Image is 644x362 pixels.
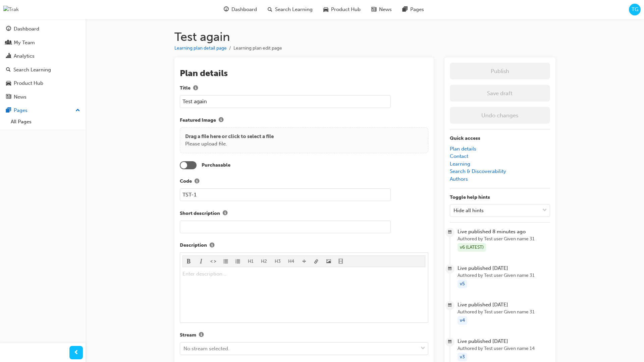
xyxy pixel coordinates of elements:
[331,6,361,13] span: Product Hub
[3,64,83,76] a: Search Learning
[458,243,486,252] div: v6 (LATEST)
[3,91,83,103] a: News
[14,52,35,60] div: Analytics
[211,259,216,265] span: format_monospace-icon
[450,194,550,201] p: Toggle help hints
[193,86,198,92] span: info-icon
[458,272,550,280] span: Authored by Test user Given name 31
[195,256,208,267] button: format_italic-icon
[186,259,191,265] span: format_bold-icon
[458,264,550,272] span: Live published [DATE]
[3,104,83,117] button: Pages
[231,6,257,13] span: Dashboard
[323,5,328,14] span: car-icon
[458,308,550,316] span: Authored by Test user Given name 31
[210,243,214,249] span: info-icon
[402,5,408,14] span: pages-icon
[185,140,274,148] p: Please upload file.
[366,3,397,16] a: news-iconNews
[458,280,467,289] div: v5
[14,107,28,114] div: Pages
[271,256,285,267] button: H3
[450,153,468,159] a: Contact
[8,117,83,127] a: All Pages
[458,235,550,243] span: Authored by Test user Given name 31
[450,107,550,124] button: Undo changes
[458,353,467,362] div: v3
[298,256,311,267] button: divider-icon
[74,349,79,357] span: prev-icon
[448,265,452,273] span: calendar-icon
[458,338,550,345] span: Live published [DATE]
[207,241,217,250] button: Description
[448,228,452,237] span: calendar-icon
[3,37,83,49] a: My Team
[629,4,641,15] button: TG
[14,79,43,87] div: Product Hub
[268,5,272,14] span: search-icon
[235,259,240,265] span: format_ol-icon
[450,63,550,79] button: Publish
[185,133,274,140] p: Drag a file here or click to select a file
[542,206,547,215] span: down-icon
[174,45,227,51] a: Learning plan detail page
[207,256,220,267] button: format_monospace-icon
[323,256,335,267] button: image-icon
[216,116,226,125] button: Featured Image
[75,106,80,115] span: up-icon
[180,177,428,186] label: Code
[3,50,83,62] a: Analytics
[314,259,319,265] span: link-icon
[3,21,83,104] button: DashboardMy TeamAnalyticsSearch LearningProduct HubNews
[338,259,343,265] span: video-icon
[397,3,429,16] a: pages-iconPages
[310,256,323,267] button: link-icon
[450,168,506,174] a: Search & Discoverability
[220,209,230,218] button: Short description
[458,228,550,236] span: Live published 8 minutes ago
[183,256,195,267] button: format_bold-icon
[450,176,468,182] a: Authors
[257,256,271,267] button: H2
[371,5,376,14] span: news-icon
[180,127,428,153] div: Drag a file here or click to select a filePlease upload file.
[219,118,223,123] span: info-icon
[6,26,11,32] span: guage-icon
[632,6,638,13] span: TG
[199,259,204,265] span: format_italic-icon
[458,301,550,309] span: Live published [DATE]
[3,23,83,35] a: Dashboard
[275,6,313,13] span: Search Learning
[223,211,227,217] span: info-icon
[244,256,258,267] button: H1
[180,241,428,250] label: Description
[180,116,428,125] label: Featured Image
[3,77,83,89] a: Product Hub
[3,6,19,13] img: Trak
[13,66,51,74] div: Search Learning
[180,84,428,93] label: Title
[223,259,228,265] span: format_ul-icon
[262,3,318,16] a: search-iconSearch Learning
[192,177,202,186] button: Code
[6,53,11,59] span: chart-icon
[180,68,428,79] h2: Plan details
[218,3,262,16] a: guage-iconDashboard
[450,161,470,167] a: Learning
[180,331,428,340] label: Stream
[195,179,199,185] span: info-icon
[318,3,366,16] a: car-iconProduct Hub
[232,256,244,267] button: format_ol-icon
[450,146,476,152] a: Plan details
[410,6,424,13] span: Pages
[202,162,230,169] label: Purchasable
[199,333,204,338] span: info-icon
[174,29,555,44] h1: Test again
[453,206,484,214] div: Hide all hints
[448,301,452,310] span: calendar-icon
[6,108,11,114] span: pages-icon
[233,45,282,52] li: Learning plan edit page
[224,5,229,14] span: guage-icon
